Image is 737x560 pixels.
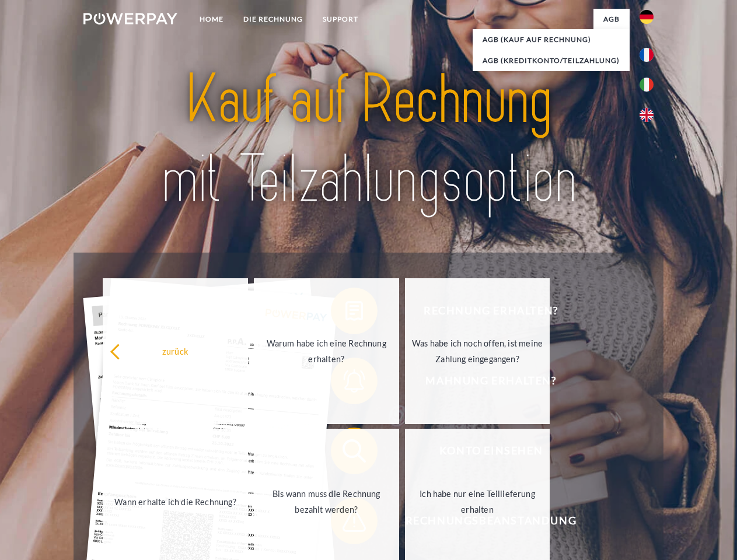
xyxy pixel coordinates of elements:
[412,486,543,517] div: Ich habe nur eine Teillieferung erhalten
[313,9,368,30] a: SUPPORT
[190,9,233,30] a: Home
[473,29,630,50] a: AGB (Kauf auf Rechnung)
[640,78,654,92] img: it
[640,108,654,122] img: en
[261,335,392,367] div: Warum habe ich eine Rechnung erhalten?
[593,9,630,30] a: agb
[261,486,392,517] div: Bis wann muss die Rechnung bezahlt werden?
[111,56,626,223] img: title-powerpay_de.svg
[640,10,654,24] img: de
[233,9,313,30] a: DIE RECHNUNG
[83,13,177,24] img: logo-powerpay-white.svg
[412,335,543,367] div: Was habe ich noch offen, ist meine Zahlung eingegangen?
[405,278,550,424] a: Was habe ich noch offen, ist meine Zahlung eingegangen?
[640,48,654,62] img: fr
[110,343,241,359] div: zurück
[110,494,241,509] div: Wann erhalte ich die Rechnung?
[473,50,630,71] a: AGB (Kreditkonto/Teilzahlung)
